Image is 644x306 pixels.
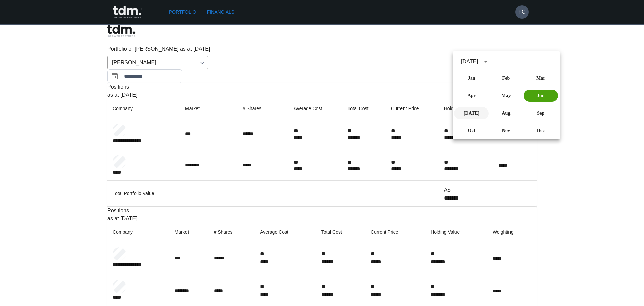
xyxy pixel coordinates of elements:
[386,99,439,118] th: Current Price
[518,8,525,16] h6: FC
[515,5,529,19] button: FC
[439,99,493,118] th: Holding Value
[107,91,537,99] p: as at [DATE]
[454,125,489,137] button: Oct
[316,223,365,242] th: Total Cost
[489,125,523,137] button: Nov
[489,90,523,102] button: May
[107,181,439,207] td: Total Portfolio Value
[454,90,489,102] button: Apr
[489,107,523,119] button: Aug
[237,99,288,118] th: # Shares
[107,56,208,69] div: [PERSON_NAME]
[169,223,209,242] th: Market
[107,83,537,91] p: Positions
[524,90,558,102] button: Jun
[204,6,237,18] a: Financials
[107,99,180,118] th: Company
[107,215,537,223] p: as at [DATE]
[342,99,386,118] th: Total Cost
[454,107,489,119] button: [DATE]
[489,72,523,84] button: Feb
[108,70,121,83] button: Choose date, selected date is Jun 30, 2024
[209,223,255,242] th: # Shares
[454,72,489,84] button: Jan
[444,186,488,194] p: A$
[288,99,342,118] th: Average Cost
[180,99,237,118] th: Market
[524,72,558,84] button: Mar
[107,207,537,215] p: Positions
[524,125,558,137] button: Dec
[524,107,558,119] button: Sep
[425,223,487,242] th: Holding Value
[255,223,316,242] th: Average Cost
[365,223,425,242] th: Current Price
[107,45,537,53] p: Portfolio of [PERSON_NAME] as at [DATE]
[107,223,169,242] th: Company
[487,223,537,242] th: Weighting
[166,6,199,18] a: Portfolio
[480,56,491,68] button: calendar view is open, switch to year view
[461,58,478,66] div: [DATE]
